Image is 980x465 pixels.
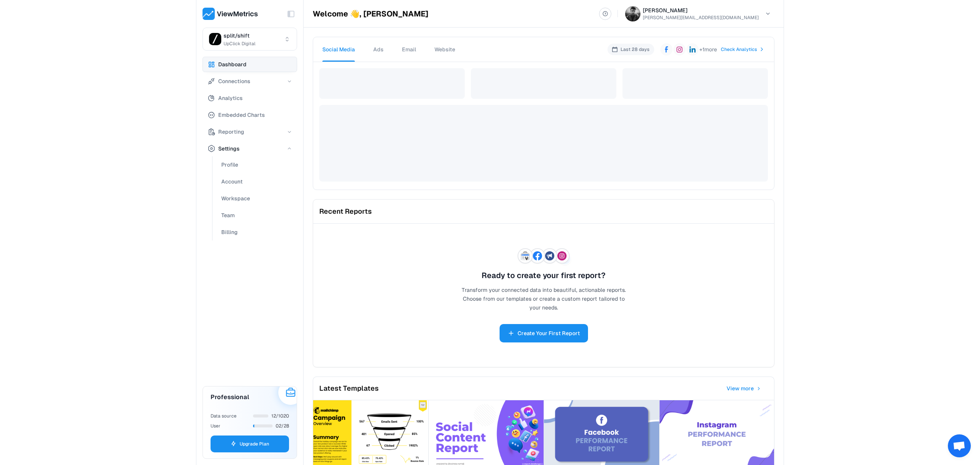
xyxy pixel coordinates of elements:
[216,191,297,206] button: Workspace
[948,434,971,457] div: Open chat
[373,46,384,53] span: Ads
[221,228,238,237] span: Billing
[699,46,717,53] span: + 1 more
[203,124,297,139] button: Reporting
[218,93,243,103] span: Analytics
[221,177,243,186] span: Account
[276,422,289,429] span: 02/28
[209,33,221,45] img: split/shift
[216,224,297,240] button: Billing
[625,6,640,21] img: Jeff Mankini
[203,90,297,106] button: Analytics
[218,144,240,153] span: Settings
[203,107,297,123] button: Embedded Charts
[218,77,250,86] span: Connections
[643,7,759,14] h6: [PERSON_NAME]
[216,208,297,223] button: Team
[224,31,250,40] span: split/shift
[221,194,250,203] span: Workspace
[216,174,297,189] button: Account
[621,46,650,53] p: Last 28 days
[721,46,757,53] span: Check Analytics
[402,46,416,53] span: Email
[500,324,588,342] button: Create Your First Report
[319,206,372,217] h2: Recent Reports
[221,160,238,169] span: Profile
[211,436,289,452] button: Upgrade Plan
[727,385,754,392] span: View more
[319,383,379,394] h2: Latest Templates
[313,9,428,18] h1: Welcome 👋, [PERSON_NAME]
[216,157,297,172] button: Profile
[203,74,297,89] button: Connections
[218,60,247,69] span: Dashboard
[218,110,265,120] span: Embedded Charts
[211,413,237,419] span: Data source
[322,46,355,53] span: Social Media
[211,393,249,402] h3: Professional
[545,251,554,260] img: Facebook Ads
[482,270,606,281] h3: Ready to create your first report?
[643,14,759,21] p: [PERSON_NAME][EMAIL_ADDRESS][DOMAIN_NAME]
[434,46,455,53] span: Website
[221,211,235,220] span: Team
[720,380,768,397] button: View more
[203,8,258,20] img: ViewMetrics's logo with text
[521,251,530,260] img: Google Search Console
[218,127,244,136] span: Reporting
[211,423,220,429] span: User
[203,57,297,72] button: Dashboard
[224,40,255,47] span: UpClick Digital
[271,413,289,419] span: 12/1020
[533,251,542,260] img: Facebook
[203,141,297,156] button: Settings
[557,251,567,260] img: Instagram
[721,45,765,54] a: Check Analytics
[458,286,629,312] p: Transform your connected data into beautiful, actionable reports. Choose from our templates or cr...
